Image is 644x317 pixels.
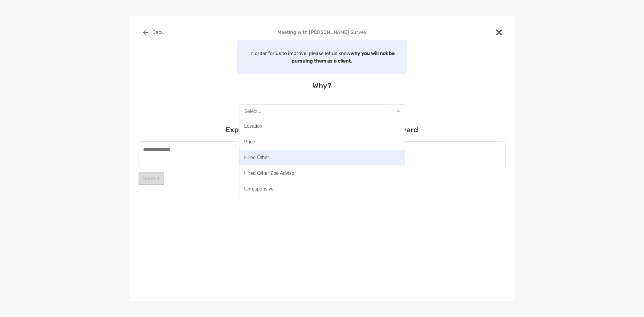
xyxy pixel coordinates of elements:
[239,118,405,134] button: Location
[244,186,274,192] div: Unresponsive
[244,109,262,114] div: Select...
[244,171,296,176] div: Hired Other Zoe Advisor
[244,123,263,129] div: Location
[396,110,400,112] img: Open dropdown arrow
[239,104,405,118] button: Select...
[143,30,148,35] img: button icon
[239,134,405,150] button: Price
[139,26,168,39] button: Back
[244,139,255,145] div: Price
[244,155,269,160] div: Hired Other
[139,82,506,90] h4: Why?
[292,50,395,64] strong: why you will not be pursuing them as a client.
[241,50,404,65] p: In order for us to improve, please let us know
[239,181,405,197] button: Unresponsive
[139,29,506,35] h4: Meeting with [PERSON_NAME] Survey
[239,165,405,181] button: Hired Other Zoe Advisor
[496,29,502,35] img: close modal
[139,126,506,134] h4: Explain in a few words why you will not moving forward
[239,150,405,165] button: Hired Other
